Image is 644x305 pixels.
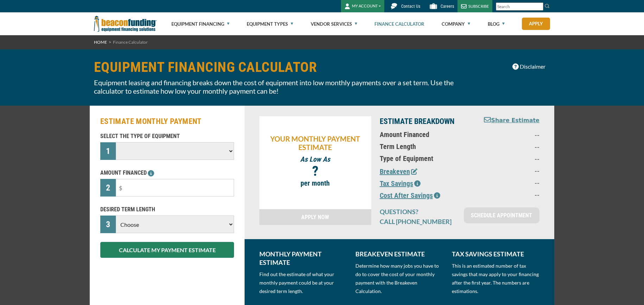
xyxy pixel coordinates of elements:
[263,167,368,175] p: ?
[100,216,116,233] div: 3
[380,154,469,163] p: Type of Equipment
[100,179,116,197] div: 2
[100,205,234,214] p: DESIRED TERM LENGTH
[116,179,234,197] input: $
[380,116,469,127] p: ESTIMATE BREAKDOWN
[380,190,440,201] button: Cost After Savings
[94,39,107,45] a: HOME
[100,116,234,127] h2: ESTIMATE MONTHLY PAYMENT
[478,166,539,175] p: --
[355,262,443,295] p: Determine how many jobs you have to do to cover the cost of your monthly payment with the Breakev...
[478,154,539,163] p: --
[380,178,421,189] button: Tax Savings
[380,207,455,216] p: QUESTIONS?
[478,190,539,199] p: --
[247,13,293,35] a: Equipment Types
[520,62,545,71] span: Disclaimer
[259,270,347,295] p: Find out the estimate of what your monthly payment could be at your desired term length.
[171,13,229,35] a: Equipment Financing
[263,179,368,187] p: per month
[478,130,539,139] p: --
[355,250,443,258] p: BREAKEVEN ESTIMATE
[442,13,470,35] a: Company
[544,3,550,9] img: Search
[100,142,116,160] div: 1
[263,135,368,151] p: YOUR MONTHLY PAYMENT ESTIMATE
[441,4,454,9] span: Careers
[311,13,357,35] a: Vendor Services
[488,13,505,35] a: Blog
[113,39,148,45] span: Finance Calculator
[478,178,539,187] p: --
[100,132,234,141] p: SELECT THE TYPE OF EQUIPMENT
[522,18,550,30] a: Apply
[380,130,469,139] p: Amount Financed
[401,4,420,9] span: Contact Us
[478,142,539,151] p: --
[452,262,539,295] p: This is an estimated number of tax savings that may apply to your financing after the first year....
[94,78,473,95] p: Equipment leasing and financing breaks down the cost of equipment into low monthly payments over ...
[380,217,455,226] p: CALL [PHONE_NUMBER]
[380,166,417,177] button: Breakeven
[259,209,371,225] a: APPLY NOW
[452,250,539,258] p: TAX SAVINGS ESTIMATE
[100,169,234,177] p: AMOUNT FINANCED
[100,242,234,258] button: CALCULATE MY PAYMENT ESTIMATE
[374,13,424,35] a: Finance Calculator
[508,60,550,73] button: Disclaimer
[536,4,542,10] a: Clear search text
[484,116,539,125] button: Share Estimate
[94,60,473,75] h1: EQUIPMENT FINANCING CALCULATOR
[464,207,539,223] a: SCHEDULE APPOINTMENT
[259,250,347,267] p: MONTHLY PAYMENT ESTIMATE
[496,2,543,11] input: Search
[380,142,469,151] p: Term Length
[94,12,157,35] img: Beacon Funding Corporation logo
[263,155,368,163] p: As Low As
